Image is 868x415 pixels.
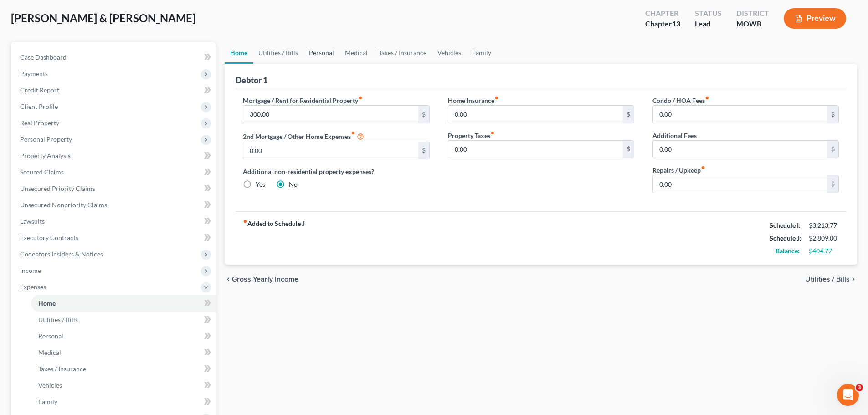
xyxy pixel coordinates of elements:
[236,75,267,86] div: Debtor 1
[20,119,59,127] span: Real Property
[20,250,103,258] span: Codebtors Insiders & Notices
[20,168,64,176] span: Secured Claims
[31,344,216,361] a: Medical
[225,42,253,64] a: Home
[770,221,801,229] strong: Schedule I:
[358,96,363,100] i: fiber_manual_record
[289,180,298,189] label: No
[776,247,800,255] strong: Balance:
[701,165,705,170] i: fiber_manual_record
[809,221,839,230] div: $3,213.77
[225,276,298,283] button: chevron_left Gross Yearly Income
[13,164,216,180] a: Secured Claims
[20,184,95,192] span: Unsecured Priority Claims
[31,394,216,410] a: Family
[243,219,305,257] strong: Added to Schedule J
[13,49,216,66] a: Case Dashboard
[736,19,769,29] div: MOWB
[809,246,839,256] div: $404.77
[652,96,709,105] label: Condo / HOA Fees
[652,165,705,175] label: Repairs / Upkeep
[38,348,61,356] span: Medical
[809,234,839,243] div: $2,809.00
[827,106,838,123] div: $
[623,106,634,123] div: $
[695,8,722,19] div: Status
[705,96,709,100] i: fiber_manual_record
[38,316,78,323] span: Utilities / Bills
[243,96,363,105] label: Mortgage / Rent for Residential Property
[448,131,495,140] label: Property Taxes
[20,266,41,274] span: Income
[13,180,216,197] a: Unsecured Priority Claims
[13,82,216,98] a: Credit Report
[20,152,71,159] span: Property Analysis
[11,11,195,25] span: [PERSON_NAME] & [PERSON_NAME]
[232,276,298,283] span: Gross Yearly Income
[20,135,72,143] span: Personal Property
[38,365,86,373] span: Taxes / Insurance
[770,234,801,242] strong: Schedule J:
[695,19,722,29] div: Lead
[623,141,634,158] div: $
[31,361,216,377] a: Taxes / Insurance
[13,197,216,213] a: Unsecured Nonpriority Claims
[805,276,850,283] span: Utilities / Bills
[20,201,107,209] span: Unsecured Nonpriority Claims
[20,283,46,291] span: Expenses
[38,398,57,405] span: Family
[20,102,58,110] span: Client Profile
[652,131,697,140] label: Additional Fees
[494,96,499,100] i: fiber_manual_record
[837,384,859,406] iframe: Intercom live chat
[31,377,216,394] a: Vehicles
[243,131,364,142] label: 2nd Mortgage / Other Home Expenses
[31,328,216,344] a: Personal
[31,312,216,328] a: Utilities / Bills
[243,106,418,123] input: --
[351,131,355,135] i: fiber_manual_record
[20,86,59,94] span: Credit Report
[784,8,846,29] button: Preview
[373,42,432,64] a: Taxes / Insurance
[432,42,467,64] a: Vehicles
[253,42,303,64] a: Utilities / Bills
[20,70,48,77] span: Payments
[243,142,418,159] input: --
[31,295,216,312] a: Home
[13,148,216,164] a: Property Analysis
[13,213,216,230] a: Lawsuits
[856,384,863,391] span: 3
[448,106,623,123] input: --
[243,219,247,224] i: fiber_manual_record
[225,276,232,283] i: chevron_left
[38,332,63,340] span: Personal
[850,276,857,283] i: chevron_right
[805,276,857,283] button: Utilities / Bills chevron_right
[448,96,499,105] label: Home Insurance
[13,230,216,246] a: Executory Contracts
[339,42,373,64] a: Medical
[418,142,429,159] div: $
[490,131,495,135] i: fiber_manual_record
[38,299,56,307] span: Home
[736,8,769,19] div: District
[467,42,497,64] a: Family
[645,19,680,29] div: Chapter
[20,53,67,61] span: Case Dashboard
[38,381,62,389] span: Vehicles
[20,234,78,241] span: Executory Contracts
[20,217,45,225] span: Lawsuits
[653,106,827,123] input: --
[653,141,827,158] input: --
[672,19,680,28] span: 13
[256,180,265,189] label: Yes
[827,175,838,193] div: $
[827,141,838,158] div: $
[418,106,429,123] div: $
[653,175,827,193] input: --
[303,42,339,64] a: Personal
[243,167,429,176] label: Additional non-residential property expenses?
[448,141,623,158] input: --
[645,8,680,19] div: Chapter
